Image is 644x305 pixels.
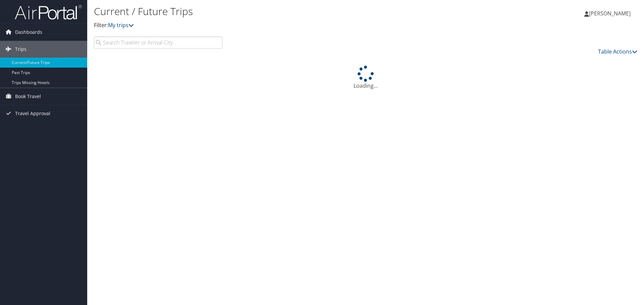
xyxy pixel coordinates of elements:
h1: Current / Future Trips [94,4,456,18]
span: Dashboards [15,24,42,41]
a: My trips [108,21,134,29]
span: Book Travel [15,88,41,105]
span: Travel Approval [15,105,50,122]
a: Table Actions [598,48,637,55]
div: Loading... [94,66,637,90]
span: [PERSON_NAME] [589,10,631,17]
input: Search Traveler or Arrival City [94,36,222,49]
a: [PERSON_NAME] [584,3,637,23]
span: Trips [15,41,26,58]
p: Filter: [94,21,456,30]
img: airportal-logo.png [15,4,82,20]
